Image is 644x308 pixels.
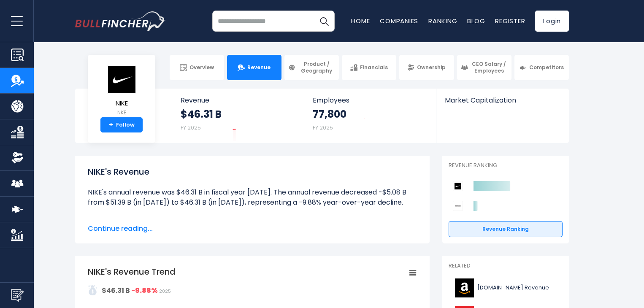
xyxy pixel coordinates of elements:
[449,276,563,300] a: [DOMAIN_NAME] Revenue
[88,266,176,278] tspan: NIKE's Revenue Trend
[102,286,130,295] strong: $46.31 B
[109,121,113,129] strong: +
[399,55,454,80] a: Ownership
[181,96,296,104] span: Revenue
[449,221,563,237] a: Revenue Ranking
[107,100,136,107] span: NIKE
[453,201,463,211] img: Deckers Outdoor Corporation competitors logo
[181,124,201,131] small: FY 2025
[284,55,339,80] a: Product / Geography
[453,181,463,191] img: NIKE competitors logo
[342,55,396,80] a: Financials
[351,16,370,25] a: Home
[380,16,418,25] a: Companies
[449,262,563,270] p: Related
[75,11,166,31] a: Go to homepage
[428,16,457,25] a: Ranking
[298,61,335,74] span: Product / Geography
[11,151,24,164] img: Ownership
[314,11,335,32] button: Search
[457,55,511,80] a: CEO Salary / Employees
[436,89,568,119] a: Market Capitalization
[495,16,525,25] a: Register
[88,187,417,208] li: NIKE's annual revenue was $46.31 B in fiscal year [DATE]. The annual revenue decreased -$5.08 B f...
[313,124,333,131] small: FY 2025
[535,11,569,32] a: Login
[313,108,346,121] strong: 77,800
[88,224,417,234] span: Continue reading...
[471,61,508,74] span: CEO Salary / Employees
[159,288,171,294] span: 2025
[360,64,388,71] span: Financials
[131,286,158,295] strong: -9.88%
[88,165,417,178] h1: NIKE's Revenue
[107,109,136,116] small: NKE
[88,285,98,295] img: addasd
[227,55,281,80] a: Revenue
[181,108,222,121] strong: $46.31 B
[106,65,137,118] a: NIKE NKE
[304,89,436,143] a: Employees 77,800 FY 2025
[313,96,427,104] span: Employees
[467,16,485,25] a: Blog
[449,162,563,169] p: Revenue Ranking
[189,64,214,71] span: Overview
[88,218,417,248] li: NIKE's quarterly revenue was $11.10 B in the quarter ending [DATE]. The quarterly revenue decreas...
[75,11,166,31] img: bullfincher logo
[172,89,304,143] a: Revenue $46.31 B FY 2025
[247,64,271,71] span: Revenue
[100,117,143,132] a: +Follow
[445,96,560,104] span: Market Capitalization
[454,278,475,297] img: AMZN logo
[417,64,446,71] span: Ownership
[529,64,564,71] span: Competitors
[170,55,224,80] a: Overview
[514,55,569,80] a: Competitors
